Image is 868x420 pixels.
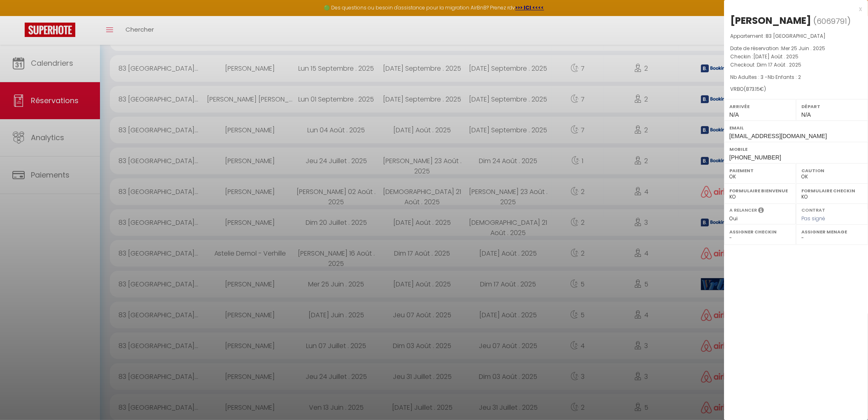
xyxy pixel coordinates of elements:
[757,61,801,68] span: Dim 17 Août . 2025
[729,166,791,175] label: Paiement
[729,145,863,153] label: Mobile
[801,215,825,222] span: Pas signé
[730,32,862,40] p: Appartement :
[730,85,862,93] div: VRBO
[729,228,791,236] label: Assigner Checkin
[744,85,766,92] span: ( €)
[729,133,827,139] span: [EMAIL_ADDRESS][DOMAIN_NAME]
[801,166,863,175] label: Caution
[730,74,801,81] span: Nb Adultes : 3 -
[730,53,862,61] p: Checkin :
[813,15,851,27] span: ( )
[801,228,863,236] label: Assigner Menage
[730,14,811,27] div: [PERSON_NAME]
[729,124,863,132] label: Email
[746,85,760,92] span: 873.15
[801,207,825,212] label: Contrat
[758,207,764,216] i: Sélectionner OUI si vous souhaiter envoyer les séquences de messages post-checkout
[730,44,862,53] p: Date de réservation :
[753,53,798,60] span: [DATE] Août . 2025
[781,45,825,52] span: Mer 25 Juin . 2025
[724,4,862,14] div: x
[729,154,781,161] span: [PHONE_NUMBER]
[729,187,791,195] label: Formulaire Bienvenue
[729,207,757,214] label: A relancer
[801,111,811,118] span: N/A
[768,74,801,81] span: Nb Enfants : 2
[801,187,863,195] label: Formulaire Checkin
[729,111,739,118] span: N/A
[766,32,826,39] span: 83 [GEOGRAPHIC_DATA]
[730,61,862,69] p: Checkout :
[801,102,863,111] label: Départ
[729,102,791,111] label: Arrivée
[817,16,847,26] span: 6069791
